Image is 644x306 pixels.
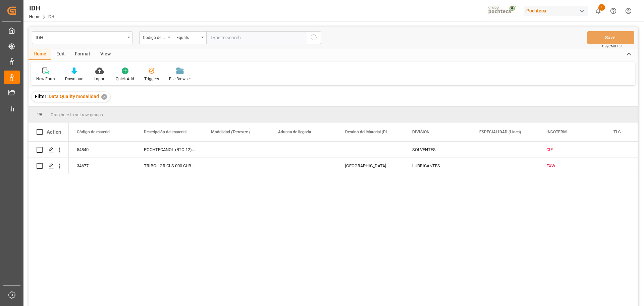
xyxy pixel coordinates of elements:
[77,130,110,134] span: Código de material
[29,49,51,60] div: Home
[169,76,191,82] div: File Browser
[144,76,159,82] div: Triggers
[36,76,55,82] div: New Form
[524,4,591,17] button: Pochteca
[613,130,621,134] span: TLC
[47,129,61,135] div: Action
[211,130,256,134] span: Modalidad (Terrestre / Maritimo)
[404,142,471,158] div: SOLVENTES
[36,33,125,41] div: IDH
[546,130,567,134] span: INCOTERM
[101,94,107,100] div: ✕
[412,130,429,134] span: DIVISION
[404,158,471,174] div: LUBRICANTES
[479,130,521,134] span: ESPECIALIDAD (Línea)
[486,5,519,17] img: pochtecaImg.jpg_1689854062.jpg
[524,6,588,16] div: Pochteca
[116,76,134,82] div: Quick Add
[95,49,116,60] div: View
[139,31,173,44] button: open menu
[94,76,106,82] div: Import
[345,130,390,134] span: Destino del Material (Planta)
[136,142,203,158] div: POCHTECANOL (RTC-12) FLEXIBAG GRANEL (54
[206,31,307,44] input: Type to search
[278,130,311,134] span: Aduana de llegada
[307,31,321,44] button: search button
[173,31,206,44] button: open menu
[51,112,103,117] span: Drag here to set row groups
[144,130,186,134] span: Descripción del material
[136,158,203,174] div: TRIBOL GR CLS 000 CUB 18KG
[69,142,136,158] div: 54840
[546,158,597,174] div: EXW
[70,49,95,60] div: Format
[602,44,622,49] span: Ctrl/CMD + S
[29,3,54,13] div: IDH
[546,142,597,158] div: CIF
[606,3,621,18] button: Help Center
[29,142,69,158] div: Press SPACE to select this row.
[29,158,69,174] div: Press SPACE to select this row.
[143,33,166,41] div: Código de material
[337,158,404,174] div: [GEOGRAPHIC_DATA]
[29,14,40,19] a: Home
[32,31,132,44] button: open menu
[35,94,49,99] span: Filter :
[591,3,606,18] button: show 1 new notifications
[65,76,84,82] div: Download
[587,31,634,44] button: Save
[598,4,605,11] span: 1
[176,33,199,41] div: Equals
[69,158,136,174] div: 34677
[49,94,99,99] span: Data Quality modalidad
[51,49,70,60] div: Edit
